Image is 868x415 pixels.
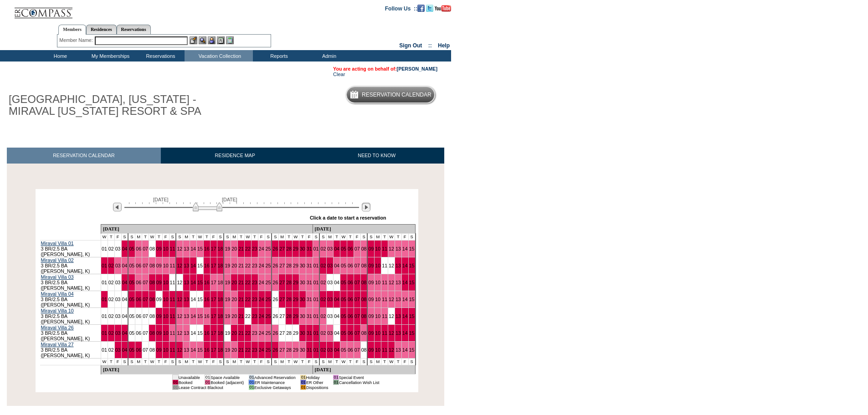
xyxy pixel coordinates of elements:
a: 16 [204,330,210,336]
a: 11 [170,263,175,268]
img: Follow us on Twitter [426,5,433,12]
a: 11 [382,297,387,302]
a: 05 [129,297,134,302]
a: 14 [190,297,196,302]
a: Miraval Villa 26 [41,325,74,330]
a: 10 [163,330,169,336]
a: 15 [409,313,415,319]
a: 15 [197,297,203,302]
a: 29 [293,263,298,268]
a: 13 [395,246,401,251]
a: 19 [225,246,230,251]
a: 05 [129,263,134,268]
a: 02 [320,313,326,319]
a: 10 [375,246,380,251]
a: 05 [129,313,134,319]
a: 04 [122,263,128,268]
a: 29 [293,330,298,336]
a: 01 [313,246,319,251]
a: 04 [122,297,128,302]
a: 17 [211,330,216,336]
a: 10 [375,313,380,319]
a: 25 [266,263,271,268]
a: 27 [279,297,285,302]
img: Subscribe to our YouTube Channel [435,5,451,12]
a: 06 [136,297,141,302]
a: 14 [402,246,408,251]
a: 04 [334,297,339,302]
a: 31 [307,263,312,268]
a: 18 [218,280,223,285]
a: 11 [382,313,387,319]
a: 17 [211,263,216,268]
a: 03 [327,263,333,268]
a: 19 [225,263,230,268]
a: 07 [143,313,148,319]
a: 15 [197,280,203,285]
a: 04 [334,246,339,251]
a: 05 [129,330,134,336]
a: RESIDENCE MAP [161,148,309,164]
img: b_edit.gif [190,36,197,44]
a: 28 [286,246,292,251]
a: 09 [368,280,374,285]
td: Reports [253,50,303,61]
a: 02 [320,246,326,251]
a: 26 [272,313,278,319]
a: 13 [395,297,401,302]
a: 07 [354,313,360,319]
a: 07 [354,297,360,302]
a: 10 [375,297,380,302]
a: 18 [218,263,223,268]
a: 10 [163,297,169,302]
a: 12 [177,280,182,285]
a: 30 [300,297,305,302]
a: 01 [102,280,107,285]
a: 01 [313,330,319,336]
img: Reservations [217,36,225,44]
td: Home [34,50,84,61]
a: 16 [204,263,210,268]
a: 09 [156,280,162,285]
a: 06 [348,246,353,251]
a: 30 [300,313,305,319]
a: 18 [218,297,223,302]
a: 12 [177,263,182,268]
a: 02 [108,280,114,285]
a: Miraval Villa 04 [41,291,74,297]
a: 28 [286,280,292,285]
a: 02 [320,330,326,336]
a: 02 [108,330,114,336]
a: 01 [102,330,107,336]
a: 17 [211,246,216,251]
img: Previous [113,203,122,211]
a: 23 [252,263,257,268]
a: 15 [409,297,415,302]
img: b_calculator.gif [226,36,234,44]
a: 04 [334,313,339,319]
a: 01 [102,297,107,302]
a: 25 [266,280,271,285]
a: 07 [143,246,148,251]
a: 04 [334,330,339,336]
a: 08 [149,246,155,251]
a: 03 [327,246,333,251]
a: Help [438,42,450,49]
a: 02 [108,313,114,319]
a: 22 [245,246,251,251]
a: 03 [327,330,333,336]
a: 12 [177,297,182,302]
a: 20 [231,280,237,285]
a: 05 [341,297,346,302]
img: Next [362,203,370,211]
a: 22 [245,330,251,336]
a: 08 [149,297,155,302]
a: 19 [225,330,230,336]
a: 10 [163,263,169,268]
a: 16 [204,313,210,319]
a: 05 [129,246,134,251]
a: 11 [382,263,387,268]
a: 24 [259,246,264,251]
a: 31 [307,313,312,319]
a: 08 [149,313,155,319]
